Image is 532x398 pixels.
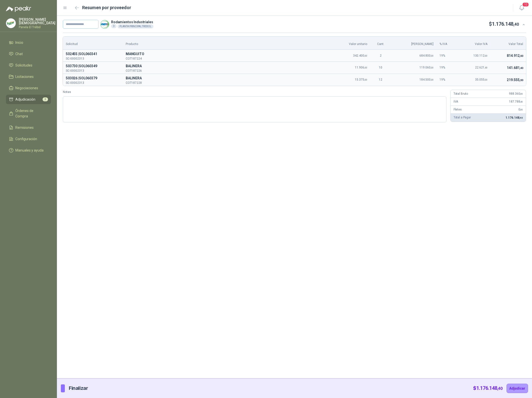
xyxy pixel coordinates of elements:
[454,99,458,104] p: IVA
[355,78,367,81] span: 15.375
[118,24,153,28] div: PLANTA PRINCIPAL TREBOL
[473,384,503,392] p: $
[458,37,490,50] th: Valor IVA
[509,92,523,95] span: 988.360
[370,50,391,62] td: 2
[6,134,51,144] a: Configuración
[63,90,446,94] label: Notas
[15,97,35,102] span: Adjudicación
[6,49,51,59] a: Chat
[6,106,51,121] a: Órdenes de Compra
[364,66,367,69] span: ,00
[489,20,519,28] p: $
[6,72,51,81] a: Licitaciones
[513,22,519,27] span: ,40
[490,37,526,50] th: Valor Total
[507,54,523,58] span: 814.912
[6,6,31,12] img: Logo peakr
[126,81,328,84] p: COT187228
[497,386,503,391] span: ,40
[506,116,523,119] span: 1.176.148
[6,146,51,155] a: Manuales y ayuda
[6,38,51,47] a: Inicio
[66,81,120,84] p: SC-00002313
[484,78,487,81] span: ,00
[15,40,23,45] span: Inicio
[69,384,88,392] p: Finalizar
[126,75,328,81] p: B
[436,62,458,74] td: 19 %
[111,20,153,24] p: Rodamientos Industriales
[353,54,367,57] span: 342.400
[364,54,367,57] span: ,00
[476,385,503,391] span: 1.176.148
[507,66,523,70] span: 141.681
[19,26,55,29] p: Panela El Trébol
[484,66,487,69] span: ,40
[507,384,528,393] button: Adjudicar
[520,108,523,111] span: ,00
[126,69,328,72] p: COT187226
[522,2,529,7] span: 10
[15,51,23,57] span: Chat
[518,108,523,111] span: 0
[15,136,37,142] span: Configuración
[454,91,468,96] p: Total Bruto
[126,51,328,57] p: M
[454,107,462,112] p: Fletes
[6,19,16,28] img: Company Logo
[475,78,487,81] span: 35.055
[364,78,367,81] span: ,00
[126,63,328,69] span: BALINERA
[519,116,523,119] span: ,40
[126,63,328,69] p: B
[436,50,458,62] td: 19 %
[473,54,487,57] span: 130.112
[431,78,434,81] span: ,00
[66,51,120,57] p: 502455 | SOL060341
[101,20,109,28] img: Company Logo
[475,66,487,69] span: 22.621
[15,148,44,153] span: Manuales y ayuda
[331,37,370,50] th: Valor unitario
[419,66,434,69] span: 119.060
[6,123,51,132] a: Remisiones
[519,79,523,82] span: ,00
[419,78,434,81] span: 184.500
[66,75,120,81] p: 503026 | SOL060379
[519,66,523,70] span: ,40
[15,85,38,91] span: Negociaciones
[15,125,34,130] span: Remisiones
[370,37,391,50] th: Cant.
[519,54,523,58] span: ,00
[82,4,131,11] h2: Resumen por proveedor
[66,57,120,60] p: SC-00002313
[431,66,434,69] span: ,00
[15,63,32,68] span: Solicitudes
[66,63,120,69] p: 503730 | SOL060349
[517,3,526,12] button: 10
[370,62,391,74] td: 10
[66,69,120,72] p: SC-00002313
[19,18,55,25] p: [PERSON_NAME] [DEMOGRAPHIC_DATA]
[507,78,523,82] span: 219.555
[355,66,367,69] span: 11.906
[520,92,523,95] span: ,00
[419,54,434,57] span: 684.800
[15,74,34,79] span: Licitaciones
[6,95,51,104] a: Adjudicación3
[126,51,328,57] span: MANGUITO
[454,115,471,120] p: Total a Pagar
[492,21,519,27] span: 1.176.148
[15,108,46,119] span: Órdenes de Compra
[126,57,328,60] p: COT187224
[126,75,328,81] span: BALINERA
[370,74,391,86] td: 12
[43,97,48,101] span: 3
[431,54,434,57] span: ,00
[520,100,523,103] span: ,40
[436,37,458,50] th: % IVA
[63,37,123,50] th: Solicitud
[509,100,523,103] span: 187.788
[6,83,51,93] a: Negociaciones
